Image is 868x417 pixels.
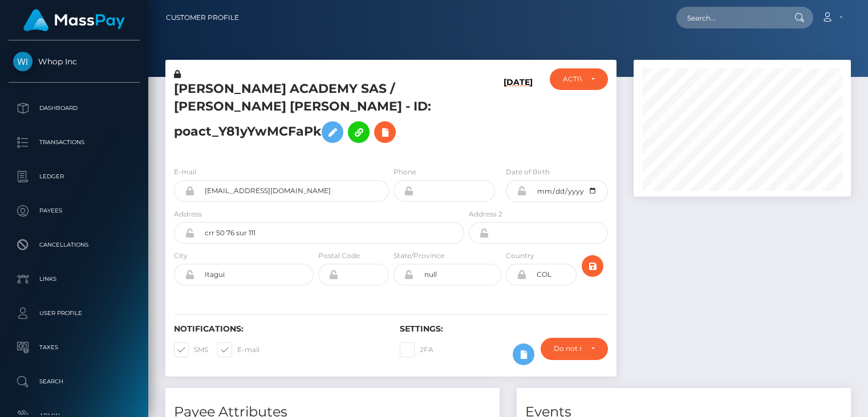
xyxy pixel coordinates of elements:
a: Customer Profile [166,6,239,30]
p: Dashboard [13,100,135,117]
label: Date of Birth [506,167,550,177]
label: Country [506,251,534,261]
p: Search [13,373,135,390]
a: Transactions [9,128,140,157]
a: Search [9,367,140,396]
label: State/Province [394,251,444,261]
p: Payees [13,202,135,219]
p: User Profile [13,305,135,322]
a: User Profile [9,299,140,328]
span: Whop Inc [9,56,140,67]
label: 2FA [400,342,433,357]
h6: Settings: [400,324,609,334]
p: Transactions [13,134,135,151]
p: Links [13,271,135,288]
label: Address 2 [469,209,502,219]
p: Ledger [13,168,135,185]
label: E-mail [217,342,259,357]
div: Do not require [554,344,582,353]
label: Phone [394,167,416,177]
label: E-mail [174,167,196,177]
input: Search... [676,7,784,28]
a: Links [9,265,140,293]
a: Ledger [9,162,140,191]
label: Address [174,209,202,219]
h6: Notifications: [174,324,383,334]
img: MassPay Logo [23,9,125,31]
button: Do not require [541,338,608,359]
label: City [174,251,188,261]
label: SMS [174,342,208,357]
img: Whop Inc [13,52,33,71]
a: Cancellations [9,231,140,259]
h5: [PERSON_NAME] ACADEMY SAS / [PERSON_NAME] [PERSON_NAME] - ID: poact_Y81yYwMCFaPk [174,80,458,149]
button: ACTIVE [550,68,608,90]
div: ACTIVE [563,75,582,84]
a: Payees [9,197,140,225]
a: Taxes [9,333,140,362]
p: Taxes [13,339,135,356]
a: Dashboard [9,94,140,122]
label: Postal Code [318,251,360,261]
p: Cancellations [13,236,135,254]
h6: [DATE] [504,77,533,153]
